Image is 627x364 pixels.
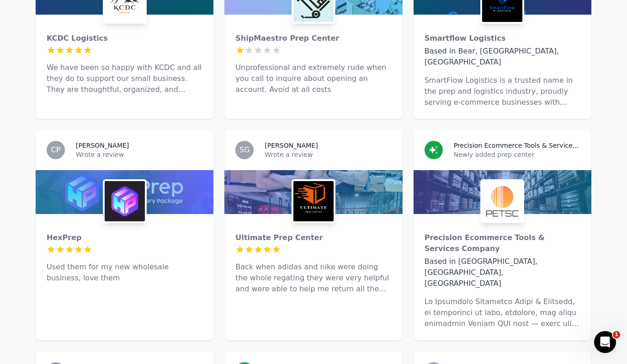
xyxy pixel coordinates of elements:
div: Smartflow Logistics [425,33,580,44]
p: Wrote a review [76,150,202,159]
span: SG [239,146,250,154]
p: Back when adidas and nike were doing the whole regating they were very helpful and were able to h... [235,262,391,294]
h3: [PERSON_NAME] [265,141,318,150]
a: Precision Ecommerce Tools & Services CompanyNewly added prep centerPrecision Ecommerce Tools & Se... [414,130,591,340]
p: Used them for my new wholesale business, love them [47,262,202,284]
img: HexPrep [105,181,145,221]
div: Based in [GEOGRAPHIC_DATA], [GEOGRAPHIC_DATA], [GEOGRAPHIC_DATA] [425,256,580,289]
h3: Precision Ecommerce Tools & Services Company [454,141,580,150]
div: ShipMaestro Prep Center [235,33,391,44]
iframe: Intercom live chat [594,331,616,353]
p: We have been so happy with KCDC and all they do to support our small business. They are thoughtfu... [47,62,202,95]
p: Unprofessional and extremely rude when you call to inquire about opening an account. Avoid at all... [235,62,391,95]
div: Ultimate Prep Center [235,232,391,243]
a: CP[PERSON_NAME]Wrote a reviewHexPrepHexPrepUsed them for my new wholesale business, love them [36,130,213,340]
div: HexPrep [47,232,202,243]
div: KCDC Logistics [47,33,202,44]
img: Ultimate Prep Center [293,181,334,221]
p: SmartFlow Logistics is a trusted name in the prep and logistics industry, proudly serving e-comme... [425,75,580,108]
a: SG[PERSON_NAME]Wrote a reviewUltimate Prep CenterUltimate Prep CenterBack when adidas and nike we... [224,130,402,340]
p: Wrote a review [265,150,391,159]
div: Based in Bear, [GEOGRAPHIC_DATA], [GEOGRAPHIC_DATA] [425,46,580,68]
span: 1 [613,331,620,338]
span: CP [51,146,61,154]
h3: [PERSON_NAME] [76,141,129,150]
p: Newly added prep center [454,150,580,159]
p: Lo Ipsumdolo Sitametco Adipi & Elitsedd, ei temporinci ut labo, etdolore, mag aliqu enimadmin Ven... [425,296,580,329]
img: Precision Ecommerce Tools & Services Company [482,181,522,221]
div: Precision Ecommerce Tools & Services Company [425,232,580,254]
